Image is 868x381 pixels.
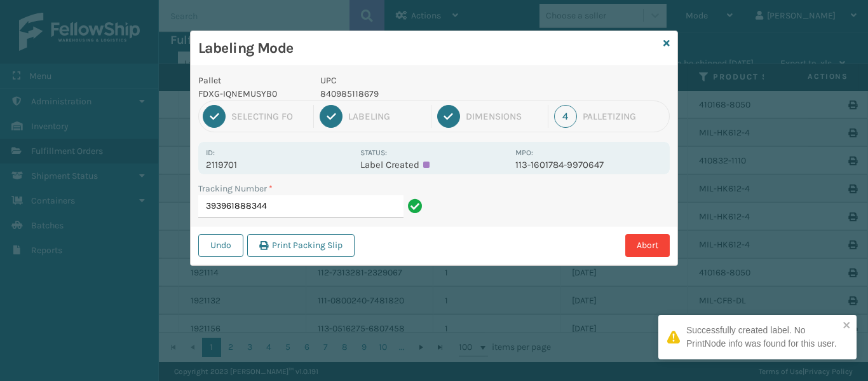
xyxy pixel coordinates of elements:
[206,148,215,157] label: Id:
[554,105,577,128] div: 4
[686,324,839,350] div: Successfully created label. No PrintNode info was found for this user.
[466,111,542,122] div: Dimensions
[198,182,273,195] label: Tracking Number
[360,148,387,157] label: Status:
[206,159,353,170] p: 2119701
[583,111,665,122] div: Palletizing
[231,111,308,122] div: Selecting FO
[515,148,533,157] label: MPO:
[198,234,243,257] button: Undo
[247,234,355,257] button: Print Packing Slip
[437,105,460,128] div: 3
[843,320,851,332] button: close
[625,234,670,257] button: Abort
[515,159,662,170] p: 113-1601784-9970647
[198,39,658,58] h3: Labeling Mode
[198,87,305,100] p: FDXG-IQNEMUSYB0
[348,111,424,122] div: Labeling
[320,87,508,100] p: 840985118679
[203,105,226,128] div: 1
[360,159,507,170] p: Label Created
[320,105,342,128] div: 2
[320,74,508,87] p: UPC
[198,74,305,87] p: Pallet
